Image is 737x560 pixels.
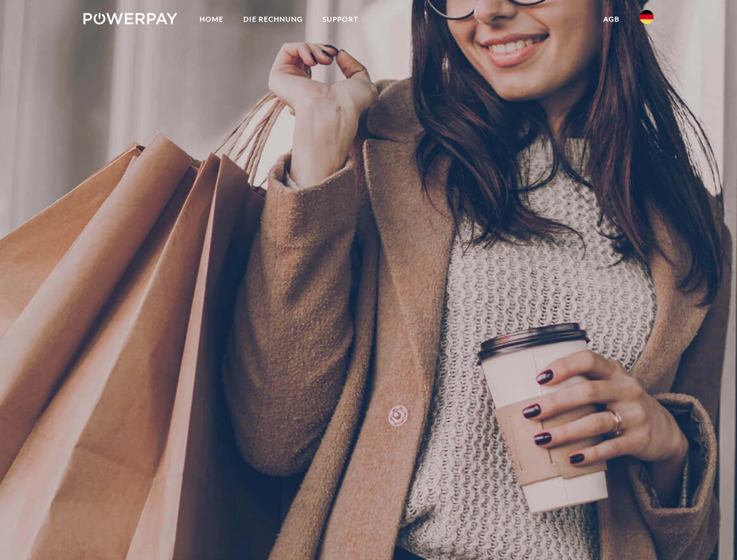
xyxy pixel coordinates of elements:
[313,9,368,30] a: SUPPORT
[640,10,654,24] img: de
[83,13,177,24] img: logo-powerpay-white.svg
[190,9,233,30] a: Home
[233,9,313,30] a: DIE RECHNUNG
[593,9,630,30] a: agb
